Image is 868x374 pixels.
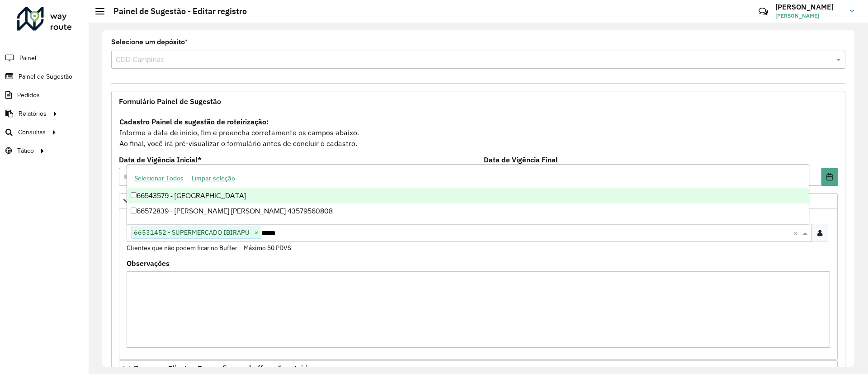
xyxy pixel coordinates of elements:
span: Preservar Cliente - Devem ficar no buffer, não roteirizar [134,365,318,372]
h2: Painel de Sugestão - Editar registro [104,6,247,16]
span: Tático [17,146,34,156]
span: Relatórios [19,109,47,118]
span: Painel [19,53,36,63]
div: Priorizar Cliente - Não podem ficar no buffer [119,208,838,360]
a: Priorizar Cliente - Não podem ficar no buffer [119,193,838,208]
label: Observações [127,258,170,269]
div: 66543579 - [GEOGRAPHIC_DATA] [127,188,809,204]
label: Data de Vigência Final [484,154,558,165]
span: Formulário Painel de Sugestão [119,98,221,105]
button: Choose Date [821,168,838,186]
span: [PERSON_NAME] [775,12,843,20]
button: Limpar seleção [188,171,239,185]
span: Consultas [18,128,46,137]
div: 66572839 - [PERSON_NAME] [PERSON_NAME] 43579560808 [127,204,809,219]
small: Clientes que não podem ficar no Buffer – Máximo 50 PDVS [127,244,291,252]
label: Selecione um depósito [111,37,188,47]
span: 66531452 - SUPERMERCADO IBIRAPU [132,227,252,238]
h3: [PERSON_NAME] [775,3,843,11]
a: Contato Rápido [754,2,773,21]
span: Pedidos [17,90,40,100]
span: Painel de Sugestão [19,72,72,81]
ng-dropdown-panel: Options list [127,164,809,224]
span: Clear all [793,227,801,238]
div: Informe a data de inicio, fim e preencha corretamente os campos abaixo. Ao final, você irá pré-vi... [119,116,838,149]
label: Data de Vigência Inicial [119,154,202,165]
strong: Cadastro Painel de sugestão de roteirização: [119,117,269,126]
span: × [252,227,261,238]
button: Selecionar Todos [130,171,188,185]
